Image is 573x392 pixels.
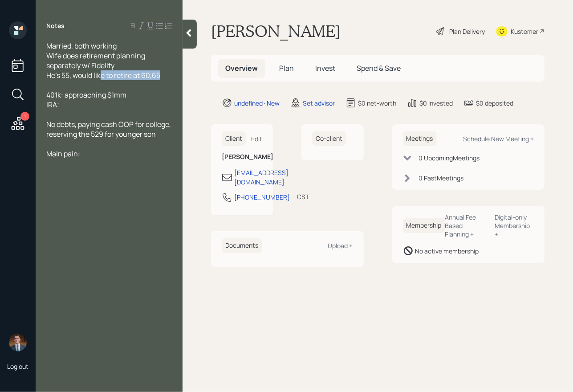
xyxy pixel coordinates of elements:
div: 0 Past Meeting s [419,173,464,183]
div: undefined · New [234,98,280,108]
h6: Membership [403,218,445,233]
div: Schedule New Meeting + [463,135,534,143]
span: Plan [279,63,294,73]
div: Digital-only Membership + [495,213,534,238]
span: 401k: approaching $1mm [46,90,126,100]
div: [PHONE_NUMBER] [234,192,290,202]
span: Invest [315,63,335,73]
h6: Client [222,131,246,146]
span: Spend & Save [357,63,401,73]
h6: [PERSON_NAME] [222,153,262,161]
div: Kustomer [511,27,538,36]
span: IRA: [46,100,59,110]
div: No active membership [415,246,479,256]
div: $0 net-worth [358,98,396,108]
div: Upload + [328,241,353,250]
label: Notes [46,21,65,30]
h6: Documents [222,238,262,253]
div: Set advisor [303,98,335,108]
span: Overview [225,63,258,73]
div: Plan Delivery [449,27,485,36]
h6: Meetings [403,131,437,146]
div: $0 invested [419,98,453,108]
span: Wife does retirement planning separately w/ Fidelity [46,51,146,70]
span: Married, both working [46,41,117,51]
span: No debts, paying cash OOP for college, reserving the 529 for younger son [46,119,172,139]
div: Annual Fee Based Planning + [445,213,488,238]
span: He's 55, would like to retire at 60,65 [46,70,160,80]
div: CST [297,192,309,201]
div: Log out [7,362,28,371]
div: 0 Upcoming Meeting s [419,153,480,163]
div: 1 [20,112,29,121]
img: hunter_neumayer.jpg [9,334,27,351]
div: $0 deposited [476,98,513,108]
span: Main pain: [46,149,80,159]
div: Edit [251,135,262,143]
h1: [PERSON_NAME] [211,21,341,41]
div: [EMAIL_ADDRESS][DOMAIN_NAME] [234,168,289,187]
h6: Co-client [312,131,346,146]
